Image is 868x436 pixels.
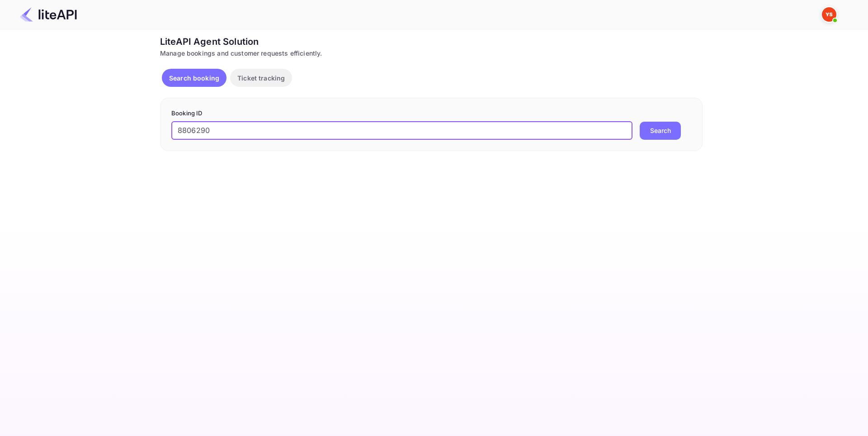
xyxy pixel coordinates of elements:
[169,73,219,83] p: Search booking
[20,7,77,22] img: LiteAPI Logo
[171,109,691,118] p: Booking ID
[640,122,681,140] button: Search
[160,48,703,58] div: Manage bookings and customer requests efficiently.
[160,35,703,48] div: LiteAPI Agent Solution
[237,73,285,83] p: Ticket tracking
[822,7,836,22] img: Yandex Support
[171,122,632,140] input: Enter Booking ID (e.g., 63782194)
